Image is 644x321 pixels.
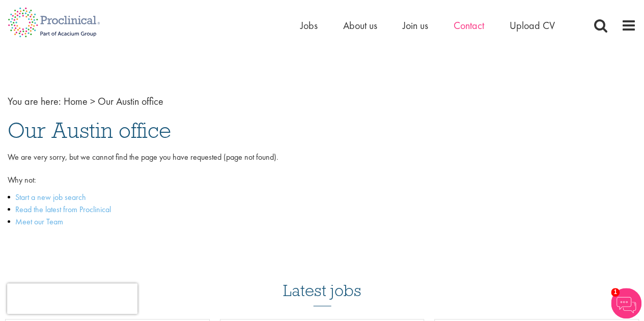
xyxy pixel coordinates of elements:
[8,152,636,187] p: We are very sorry, but we cannot find the page you have requested (page not found). Why not:
[403,19,428,32] a: Join us
[8,95,61,108] span: You are here:
[510,19,555,32] a: Upload CV
[283,256,361,306] h3: Latest jobs
[8,116,171,144] span: Our Austin office
[611,288,620,297] span: 1
[98,95,163,108] span: Our Austin office
[343,19,377,32] a: About us
[15,216,63,227] a: Meet our Team
[7,283,137,314] iframe: reCAPTCHA
[15,204,111,215] a: Read the latest from Proclinical
[15,192,86,202] a: Start a new job search
[64,95,88,108] a: breadcrumb link
[454,19,484,32] a: Contact
[611,288,641,318] img: Chatbot
[300,19,318,32] a: Jobs
[90,95,95,108] span: >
